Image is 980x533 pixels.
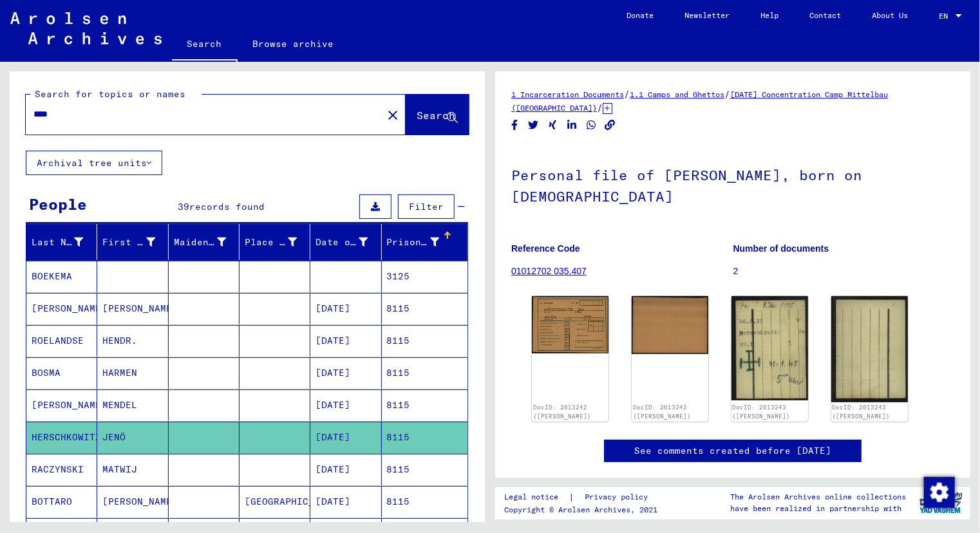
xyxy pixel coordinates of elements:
div: Last Name [32,232,99,252]
div: Date of Birth [316,236,368,249]
a: DocID: 2613243 ([PERSON_NAME]) [833,404,890,420]
mat-cell: [DATE] [310,293,381,324]
div: | [505,491,664,504]
mat-cell: HENDR. [97,325,168,357]
span: / [624,88,630,100]
div: Place of Birth [245,232,313,252]
mat-cell: [GEOGRAPHIC_DATA] [240,486,310,518]
span: 39 [178,201,190,212]
mat-cell: [DATE] [310,389,381,421]
span: / [597,102,603,113]
mat-header-cell: Date of Birth [310,224,381,260]
div: Prisoner # [387,236,439,249]
mat-cell: [DATE] [310,357,381,389]
div: First Name [102,236,155,249]
mat-icon: close [385,108,400,123]
img: yv_logo.png [917,487,965,519]
button: Share on WhatsApp [585,117,598,133]
p: The Arolsen Archives online collections [730,491,906,503]
a: Privacy policy [575,491,664,504]
div: Maiden Name [174,232,242,252]
a: Browse archive [238,28,350,59]
mat-cell: BOSMA [26,357,97,389]
span: records found [190,201,265,212]
mat-cell: [DATE] [310,422,381,453]
mat-cell: [DATE] [310,486,381,518]
div: Maiden Name [174,236,226,249]
a: DocID: 2613242 ([PERSON_NAME]) [633,404,691,420]
button: Filter [398,194,455,219]
mat-cell: BOEKEMA [26,261,97,292]
mat-cell: RACZYNSKI [26,454,97,485]
span: Filter [409,201,444,212]
mat-cell: BOTTARO [26,486,97,518]
img: Arolsen_neg.svg [10,12,162,44]
mat-cell: 8115 [382,389,467,421]
mat-cell: 8115 [382,454,467,485]
img: 001.jpg [532,296,608,353]
mat-label: Search for topics or names [35,88,185,100]
mat-header-cell: Place of Birth [240,224,310,260]
span: / [724,88,730,100]
a: 01012702 035.407 [511,266,587,276]
mat-cell: HARMEN [97,357,168,389]
img: 002.jpg [831,296,908,402]
img: Change consent [924,477,955,508]
p: 2 [733,265,955,278]
button: Search [406,95,469,135]
a: DocID: 2613242 ([PERSON_NAME]) [533,404,591,420]
a: See comments created before [DATE] [634,444,831,458]
mat-cell: JENÖ [97,422,168,453]
div: Last Name [32,236,83,249]
button: Archival tree units [26,151,162,175]
mat-cell: [PERSON_NAME] [97,293,168,324]
mat-cell: MATWIJ [97,454,168,485]
span: EN [939,12,953,21]
div: People [29,192,87,216]
mat-cell: 8115 [382,325,467,357]
button: Share on Twitter [527,117,540,133]
div: Prisoner # [387,232,455,252]
mat-cell: [DATE] [310,325,381,357]
div: Date of Birth [316,232,384,252]
a: 1.1 Camps and Ghettos [630,89,724,99]
button: Clear [380,102,406,127]
button: Share on LinkedIn [565,117,579,133]
mat-cell: 8115 [382,486,467,518]
a: 1 Incarceration Documents [511,89,624,99]
mat-cell: 8115 [382,357,467,389]
p: Copyright © Arolsen Archives, 2021 [505,504,664,516]
mat-cell: [PERSON_NAME] [26,389,97,421]
mat-cell: 8115 [382,293,467,324]
span: Search [417,109,455,122]
div: Place of Birth [245,236,297,249]
b: Number of documents [733,243,829,254]
button: Share on Xing [546,117,560,133]
a: Search [172,28,238,62]
mat-cell: HERSCHKOWITZ [26,422,97,453]
mat-cell: 3125 [382,261,467,292]
b: Reference Code [511,243,580,254]
mat-header-cell: Last Name [26,224,97,260]
mat-cell: [PERSON_NAME] [97,486,168,518]
mat-header-cell: First Name [97,224,168,260]
img: 001.jpg [731,296,808,400]
mat-cell: ROELANDSE [26,325,97,357]
a: Legal notice [505,491,569,504]
mat-cell: 8115 [382,422,467,453]
img: 002.jpg [632,296,708,353]
mat-header-cell: Prisoner # [382,224,467,260]
a: DocID: 2613243 ([PERSON_NAME]) [733,404,791,420]
mat-cell: [PERSON_NAME] [26,293,97,324]
p: have been realized in partnership with [730,503,906,514]
h1: Personal file of [PERSON_NAME], born on [DEMOGRAPHIC_DATA] [511,145,954,223]
button: Copy link [603,117,617,133]
mat-cell: MENDEL [97,389,168,421]
mat-header-cell: Maiden Name [169,224,240,260]
button: Share on Facebook [508,117,522,133]
mat-cell: [DATE] [310,454,381,485]
div: First Name [102,232,171,252]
